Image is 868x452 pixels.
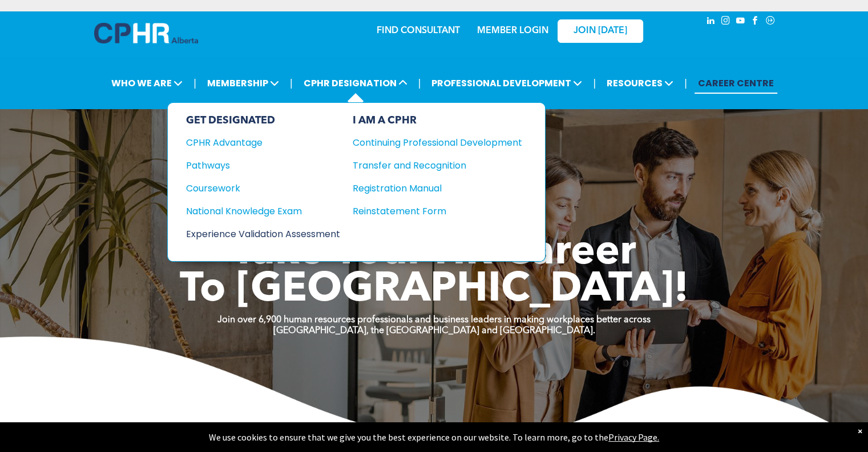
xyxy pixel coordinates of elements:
[186,114,340,127] div: GET DESIGNATED
[353,114,522,127] div: I AM A CPHR
[353,181,505,195] div: Registration Manual
[574,26,627,37] span: JOIN [DATE]
[186,181,325,195] div: Coursework
[204,73,282,94] span: MEMBERSHIP
[186,181,340,195] a: Coursework
[377,26,460,35] a: FIND CONSULTANT
[353,135,505,150] div: Continuing Professional Development
[764,14,777,30] a: Social network
[353,204,522,218] a: Reinstatement Form
[858,425,862,437] div: Dismiss notification
[428,73,586,94] span: PROFESSIONAL DEVELOPMENT
[186,135,340,150] a: CPHR Advantage
[273,326,595,335] strong: [GEOGRAPHIC_DATA], the [GEOGRAPHIC_DATA] and [GEOGRAPHIC_DATA].
[353,181,522,195] a: Registration Manual
[353,158,505,173] div: Transfer and Recognition
[558,19,643,43] a: JOIN [DATE]
[186,158,325,173] div: Pathways
[353,135,522,150] a: Continuing Professional Development
[193,71,196,95] li: |
[300,73,411,94] span: CPHR DESIGNATION
[180,270,689,311] span: To [GEOGRAPHIC_DATA]!
[705,14,717,30] a: linkedin
[186,158,340,173] a: Pathways
[186,227,325,241] div: Experience Validation Assessment
[108,73,186,94] span: WHO WE ARE
[217,315,651,325] strong: Join over 6,900 human resources professionals and business leaders in making workplaces better ac...
[477,26,548,35] a: MEMBER LOGIN
[94,23,198,43] img: A blue and white logo for cp alberta
[608,431,659,443] a: Privacy Page.
[186,227,340,241] a: Experience Validation Assessment
[684,71,687,95] li: |
[749,14,762,30] a: facebook
[603,73,677,94] span: RESOURCES
[353,204,505,218] div: Reinstatement Form
[418,71,421,95] li: |
[695,73,777,94] a: CAREER CENTRE
[734,14,747,30] a: youtube
[186,204,325,218] div: National Knowledge Exam
[720,14,732,30] a: instagram
[186,135,325,150] div: CPHR Advantage
[353,158,522,173] a: Transfer and Recognition
[186,204,340,218] a: National Knowledge Exam
[290,71,293,95] li: |
[593,71,596,95] li: |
